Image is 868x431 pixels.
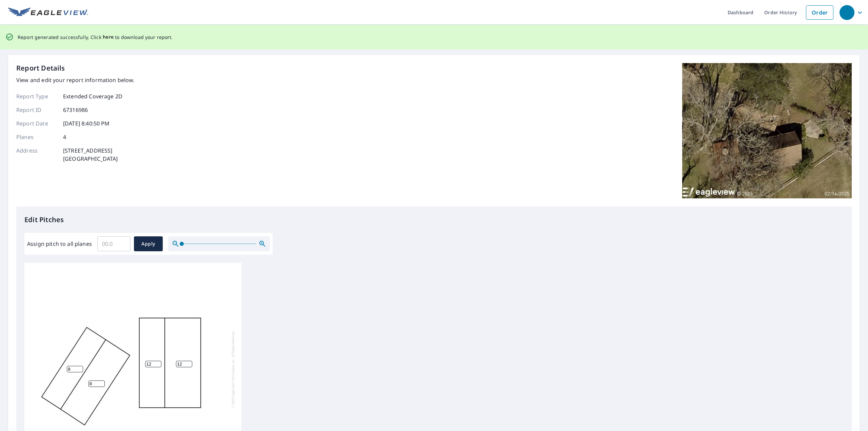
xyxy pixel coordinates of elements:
[97,234,131,253] input: 00.0
[16,119,57,128] p: Report Date
[27,240,92,248] label: Assign pitch to all planes
[63,92,122,100] p: Extended Coverage 2D
[63,146,118,163] p: [STREET_ADDRESS] [GEOGRAPHIC_DATA]
[16,146,57,163] p: Address
[18,33,173,41] p: Report generated successfully. Click to download your report.
[8,7,88,18] img: EV Logo
[682,63,852,199] img: Top image
[16,92,57,100] p: Report Type
[24,215,844,225] p: Edit Pitches
[16,106,57,114] p: Report ID
[103,33,114,41] button: here
[16,63,65,73] p: Report Details
[806,5,833,20] a: Order
[63,106,88,114] p: 67316986
[139,240,157,248] span: Apply
[63,133,66,141] p: 4
[16,76,135,84] p: View and edit your report information below.
[134,236,163,251] button: Apply
[63,119,110,128] p: [DATE] 8:40:50 PM
[16,133,57,141] p: Planes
